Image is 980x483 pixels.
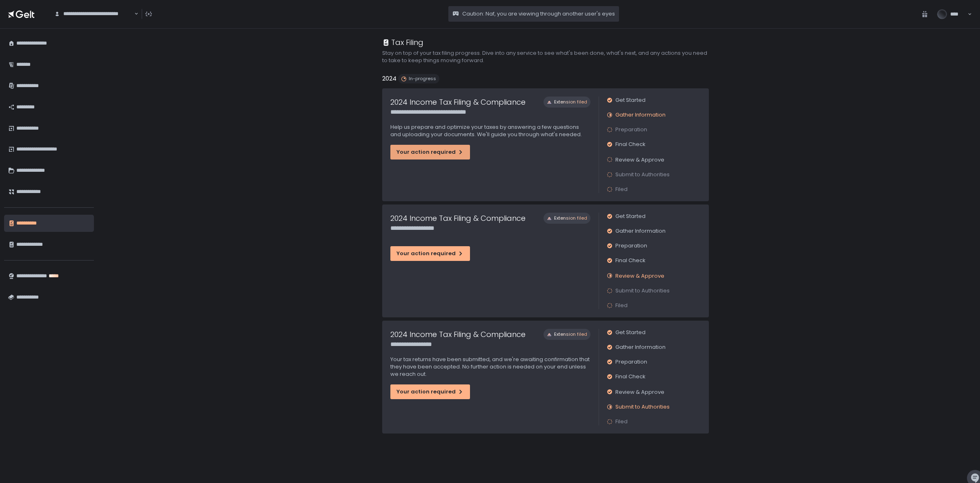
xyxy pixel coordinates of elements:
[133,10,134,18] input: Search for option
[615,126,647,133] span: Preparation
[615,242,647,249] span: Preparation
[390,246,470,261] button: Your action required
[615,358,647,366] span: Preparation
[615,388,664,396] span: Review & Approve
[615,156,664,164] span: Review & Approve
[390,97,526,108] h1: 2024 Income Tax Filing & Compliance
[615,344,666,351] span: Gather Information
[615,418,628,425] span: Filed
[390,124,590,138] p: Help us prepare and optimize your taxes by answering a few questions and uploading your documents...
[462,10,615,18] span: Caution: Naf, you are viewing through another user's eyes
[390,356,590,378] p: Your tax returns have been submitted, and we're awaiting confirmation that they have been accepte...
[615,171,670,178] span: Submit to Authorities
[409,76,436,82] span: In-progress
[615,111,666,119] span: Gather Information
[615,403,670,411] span: Submit to Authorities
[615,287,670,294] span: Submit to Authorities
[615,272,664,280] span: Review & Approve
[615,227,666,235] span: Gather Information
[615,213,646,220] span: Get Started
[554,331,587,337] span: Extension filed
[390,384,470,399] button: Your action required
[382,49,709,64] h2: Stay on top of your tax filing progress. Dive into any service to see what's been done, what's ne...
[615,141,646,148] span: Final Check
[382,74,396,83] h2: 2024
[615,186,628,193] span: Filed
[390,145,470,160] button: Your action required
[615,257,646,264] span: Final Check
[396,148,464,156] div: Your action required
[390,213,526,224] h1: 2024 Income Tax Filing & Compliance
[615,373,646,380] span: Final Check
[615,329,646,336] span: Get Started
[396,388,464,395] div: Your action required
[396,250,464,257] div: Your action required
[49,5,138,22] div: Search for option
[615,97,646,104] span: Get Started
[554,215,587,221] span: Extension filed
[554,99,587,105] span: Extension filed
[382,37,423,48] div: Tax Filing
[615,302,628,309] span: Filed
[390,329,526,340] h1: 2024 Income Tax Filing & Compliance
